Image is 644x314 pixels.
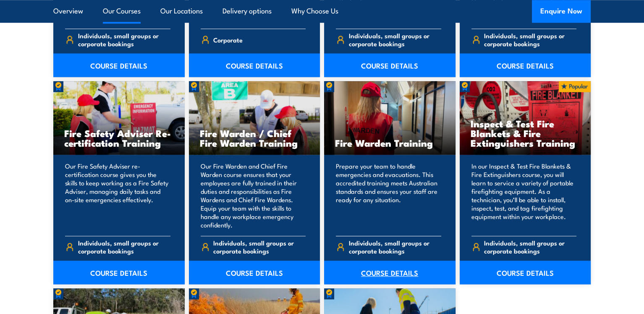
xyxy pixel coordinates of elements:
[324,261,456,284] a: COURSE DETAILS
[460,53,591,77] a: COURSE DETAILS
[336,162,441,229] p: Prepare your team to handle emergencies and evacuations. This accredited training meets Australia...
[53,53,185,77] a: COURSE DETAILS
[349,32,441,47] span: Individuals, small groups or corporate bookings
[78,32,170,47] span: Individuals, small groups or corporate bookings
[64,128,174,148] h3: Fire Safety Adviser Re-certification Training
[324,53,456,77] a: COURSE DETAILS
[201,162,306,229] p: Our Fire Warden and Chief Fire Warden course ensures that your employees are fully trained in the...
[471,119,580,148] h3: Inspect & Test Fire Blankets & Fire Extinguishers Training
[335,138,445,148] h3: Fire Warden Training
[200,128,309,148] h3: Fire Warden / Chief Fire Warden Training
[65,162,170,229] p: Our Fire Safety Adviser re-certification course gives you the skills to keep working as a Fire Sa...
[78,239,170,255] span: Individuals, small groups or corporate bookings
[189,53,320,77] a: COURSE DETAILS
[189,261,320,284] a: COURSE DETAILS
[213,33,243,46] span: Corporate
[53,261,185,284] a: COURSE DETAILS
[349,239,441,255] span: Individuals, small groups or corporate bookings
[484,32,576,47] span: Individuals, small groups or corporate bookings
[471,162,577,229] p: In our Inspect & Test Fire Blankets & Fire Extinguishers course, you will learn to service a vari...
[213,239,306,255] span: Individuals, small groups or corporate bookings
[484,239,576,255] span: Individuals, small groups or corporate bookings
[460,261,591,284] a: COURSE DETAILS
